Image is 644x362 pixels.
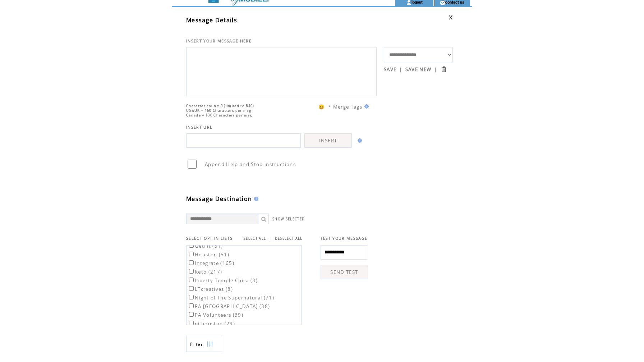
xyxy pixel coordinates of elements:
[186,195,252,203] span: Message Destination
[188,251,229,258] label: Houston (51)
[188,277,258,284] label: Liberty Temple Chica (3)
[189,243,194,248] input: GetFit (31)
[188,320,235,327] label: pi houston (29)
[189,303,194,308] input: PA [GEOGRAPHIC_DATA] (38)
[189,278,194,282] input: Liberty Temple Chica (3)
[186,16,237,24] span: Message Details
[205,161,296,168] span: Append Help and Stop instructions
[186,104,254,108] span: Character count: 0 (limited to 640)
[252,197,258,201] img: help.gif
[321,236,368,241] span: TEST YOUR MESSAGE
[188,312,243,318] label: PA Volunteers (39)
[188,260,234,266] label: Integrate (165)
[189,286,194,291] input: LTcreatives (8)
[188,303,270,310] label: PA [GEOGRAPHIC_DATA] (38)
[244,236,266,241] a: SELECT ALL
[399,66,402,73] span: |
[269,235,272,242] span: |
[355,138,362,143] img: help.gif
[207,336,213,352] img: filters.png
[405,66,432,73] a: SAVE NEW
[189,312,194,317] input: PA Volunteers (39)
[189,295,194,299] input: Night of The Supernatural (71)
[186,113,252,118] span: Canada = 136 Characters per msg
[188,243,223,249] label: GetFit (31)
[362,104,369,109] img: help.gif
[189,269,194,274] input: Keto (217)
[188,286,233,292] label: LTcreatives (8)
[189,321,194,325] input: pi houston (29)
[328,104,362,110] span: * Merge Tags
[304,133,352,148] a: INSERT
[275,236,303,241] a: DESELECT ALL
[186,38,252,43] span: INSERT YOUR MESSAGE HERE
[272,217,305,221] a: SHOW SELECTED
[189,260,194,265] input: Integrate (165)
[186,336,222,352] a: Filter
[188,269,222,275] label: Keto (217)
[318,104,325,110] span: 😀
[189,252,194,256] input: Houston (51)
[190,341,203,347] span: Show filters
[186,125,212,130] span: INSERT URL
[186,108,251,113] span: US&UK = 160 Characters per msg
[188,294,274,301] label: Night of The Supernatural (71)
[321,265,368,279] a: SEND TEST
[434,66,437,73] span: |
[440,66,447,73] input: Submit
[186,236,233,241] span: SELECT OPT-IN LISTS
[384,66,396,73] a: SAVE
